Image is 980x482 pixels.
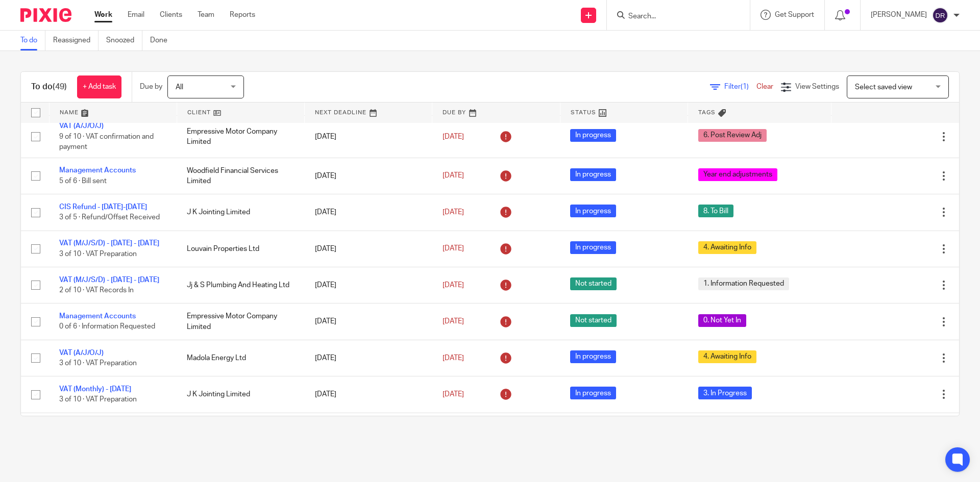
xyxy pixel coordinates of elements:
td: J K Jointing Limited [177,376,304,413]
td: Empressive Motor Company Limited [177,303,304,340]
a: VAT (Monthly) - [DATE] [59,386,131,393]
span: In progress [570,241,616,254]
span: 5 of 6 · Bill sent [59,177,107,185]
span: Not started [570,314,617,327]
span: Tags [698,110,716,115]
span: In progress [570,387,616,399]
span: [DATE] [443,209,464,216]
span: 3 of 10 · VAT Preparation [59,360,137,367]
span: [DATE] [443,172,464,180]
a: Team [198,10,214,20]
td: [DATE] [305,267,432,303]
a: Clear [756,83,773,90]
p: [PERSON_NAME] [871,10,927,20]
span: 3 of 10 · VAT Preparation [59,250,137,258]
span: View Settings [795,83,839,90]
span: 4. Awaiting Info [698,241,756,254]
span: 0 of 6 · Information Requested [59,323,155,331]
td: [DATE] [305,158,432,194]
span: [DATE] [443,133,464,140]
td: Madola Energy Ltd [177,340,304,376]
span: [DATE] [443,318,464,325]
h1: To do [31,82,67,92]
img: Pixie [20,8,71,22]
span: 0. Not Yet In [698,314,746,327]
a: Reports [230,10,255,20]
td: [DATE] [305,413,432,449]
a: VAT (M/J/S/D) - [DATE] - [DATE] [59,276,159,284]
span: 4. Awaiting Info [698,350,756,363]
td: [DATE] [305,231,432,267]
p: Due by [140,82,162,92]
td: [DATE] [305,376,432,413]
td: Woodfield Financial Services Limited [177,158,304,194]
td: Mill Lane Hospitality Group Ltd [177,413,304,449]
td: J K Jointing Limited [177,194,304,231]
img: svg%3E [932,7,948,23]
td: Louvain Properties Ltd [177,231,304,267]
a: Email [128,10,144,20]
span: 3 of 5 · Refund/Offset Received [59,214,160,221]
span: 2 of 10 · VAT Records In [59,287,134,294]
a: Work [94,10,112,20]
a: Clients [160,10,182,20]
span: 9 of 10 · VAT confirmation and payment [59,133,154,151]
span: Filter [724,83,756,90]
span: [DATE] [443,282,464,289]
span: [DATE] [443,391,464,398]
td: Jj & S Plumbing And Heating Ltd [177,267,304,303]
span: In progress [570,350,616,363]
a: VAT (A/J/O/J) [59,349,104,357]
a: Done [150,31,175,50]
span: (1) [741,83,749,90]
input: Search [627,12,719,21]
a: + Add task [77,75,121,98]
a: Management Accounts [59,313,136,320]
a: CIS Refund - [DATE]-[DATE] [59,204,147,211]
td: [DATE] [305,116,432,158]
span: Get Support [775,11,814,18]
a: Reassigned [53,31,99,50]
td: [DATE] [305,194,432,231]
span: (49) [53,83,67,91]
a: To do [20,31,45,50]
span: 8. To Bill [698,205,733,217]
span: 3 of 10 · VAT Preparation [59,396,137,403]
span: All [176,84,183,91]
span: Year end adjustments [698,168,777,181]
td: [DATE] [305,303,432,340]
a: Management Accounts [59,167,136,174]
span: Select saved view [855,84,912,91]
td: [DATE] [305,340,432,376]
span: [DATE] [443,245,464,252]
span: In progress [570,129,616,142]
a: Snoozed [106,31,142,50]
span: 3. In Progress [698,387,752,399]
a: VAT (M/J/S/D) - [DATE] - [DATE] [59,240,159,247]
span: In progress [570,205,616,217]
span: Not started [570,277,617,290]
span: [DATE] [443,354,464,362]
td: Empressive Motor Company Limited [177,116,304,158]
span: In progress [570,168,616,181]
a: VAT (A/J/O/J) [59,122,104,130]
span: 1. Information Requested [698,277,789,290]
span: 6. Post Review Adj [698,129,767,142]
